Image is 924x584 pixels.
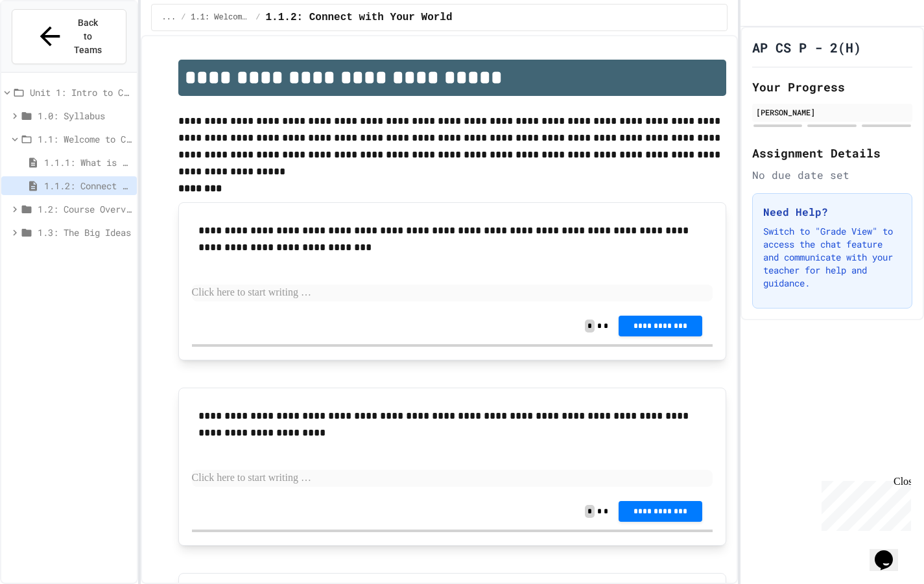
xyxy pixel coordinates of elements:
span: 1.1: Welcome to Computer Science [191,12,250,23]
iframe: chat widget [816,476,911,531]
div: Chat with us now!Close [5,5,89,82]
span: 1.0: Syllabus [38,109,132,123]
div: [PERSON_NAME] [756,106,908,118]
button: Back to Teams [12,9,126,64]
span: 1.1.2: Connect with Your World [266,10,453,25]
span: 1.1.2: Connect with Your World [44,179,132,193]
span: ... [162,12,176,23]
p: Switch to "Grade View" to access the chat feature and communicate with your teacher for help and ... [763,225,901,290]
h1: AP CS P - 2(H) [752,38,861,56]
span: 1.3: The Big Ideas [38,226,132,239]
span: / [181,12,185,23]
span: 1.1.1: What is Computer Science? [44,156,132,169]
div: No due date set [752,167,912,183]
h2: Your Progress [752,78,912,96]
span: 1.2: Course Overview and the AP Exam [38,202,132,216]
h2: Assignment Details [752,144,912,162]
iframe: chat widget [870,532,911,571]
span: Back to Teams [73,16,103,57]
span: / [255,12,260,23]
span: 1.1: Welcome to Computer Science [38,132,132,146]
h3: Need Help? [763,204,901,220]
span: Unit 1: Intro to Computer Science [30,86,132,99]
